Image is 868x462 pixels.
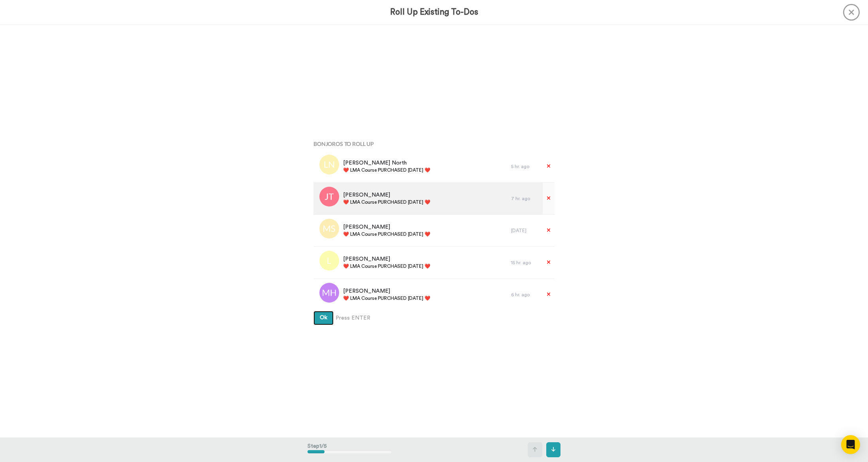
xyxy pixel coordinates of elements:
[343,191,430,199] span: [PERSON_NAME]
[343,287,430,295] span: [PERSON_NAME]
[390,8,478,17] h3: Roll Up Existing To-Dos
[308,438,392,461] div: Step 1 / 5
[343,231,430,237] span: ❤️️ LMA Course PURCHASED [DATE] ❤️️
[336,314,370,322] span: Press ENTER
[511,292,539,298] div: 6 hr. ago
[343,167,430,173] span: ❤️️ LMA Course PURCHASED [DATE] ❤️️
[313,311,334,325] button: Ok
[313,141,555,147] h4: Bonjoros To Roll Up
[343,159,430,167] span: [PERSON_NAME] North
[511,195,539,202] div: 7 hr. ago
[319,251,339,271] img: l.png
[511,259,539,266] div: 15 hr. ago
[319,219,339,239] img: ms.png
[319,155,339,174] img: ln.png
[319,187,339,206] img: jt.png
[841,435,860,454] div: Open Intercom Messenger
[343,295,430,301] span: ❤️️ LMA Course PURCHASED [DATE] ❤️️
[511,227,539,234] div: [DATE]
[343,263,430,269] span: ❤️️ LMA Course PURCHASED [DATE] ❤️️
[320,315,327,320] span: Ok
[343,199,430,205] span: ❤️️ LMA Course PURCHASED [DATE] ❤️️
[511,163,539,170] div: 5 hr. ago
[319,283,339,303] img: mh.png
[343,255,430,263] span: [PERSON_NAME]
[343,223,430,231] span: [PERSON_NAME]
